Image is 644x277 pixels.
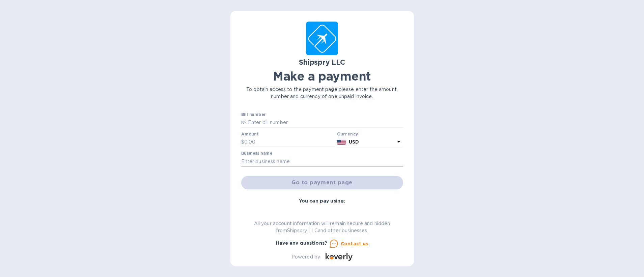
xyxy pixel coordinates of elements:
u: Contact us [341,241,368,246]
input: Enter bill number [247,118,403,128]
label: Bill number [241,113,265,117]
label: Business name [241,152,272,156]
p: $ [241,138,244,146]
p: All your account information will remain secure and hidden from Shipspry LLC and other businesses. [241,220,403,234]
p: To obtain access to the payment page please enter the amount, number and currency of one unpaid i... [241,86,403,100]
img: USD [337,140,346,145]
label: Amount [241,132,258,136]
b: You can pay using: [299,198,345,204]
input: 0.00 [244,137,335,147]
p: № [241,119,247,126]
b: Have any questions? [276,240,328,246]
p: Powered by [291,253,320,260]
b: Currency [337,131,358,136]
b: Shipspry LLC [299,58,345,66]
b: USD [349,139,359,145]
input: Enter business name [241,156,403,166]
h1: Make a payment [241,69,403,83]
